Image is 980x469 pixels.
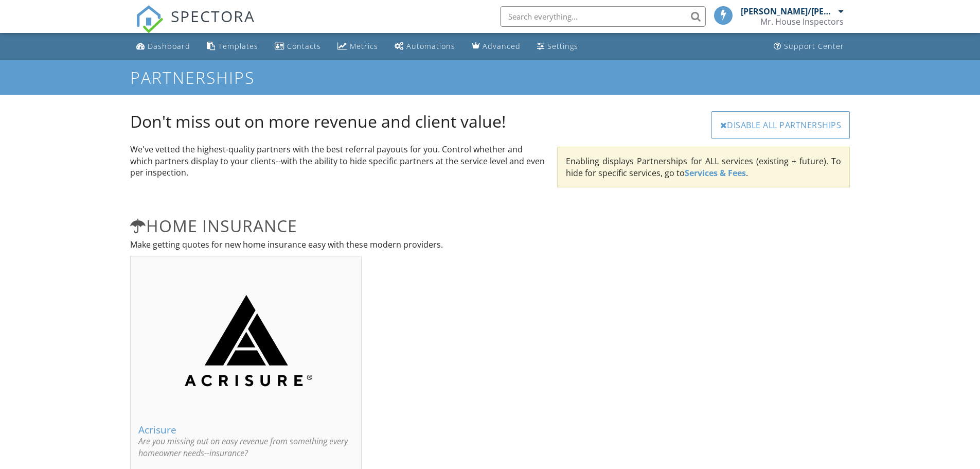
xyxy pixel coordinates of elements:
div: Dashboard [148,41,190,51]
div: Support Center [784,41,844,51]
h1: Partnerships [130,68,850,86]
a: Templates [203,37,262,56]
a: Metrics [333,37,382,56]
div: Automations [406,41,455,51]
a: Contacts [271,37,325,56]
a: Automations (Basic) [390,37,459,56]
div: Disable All Partnerships [711,111,850,139]
img: acrisure_logo.png [179,289,313,392]
a: SPECTORA [135,20,255,41]
a: Support Center [770,37,848,56]
div: Metrics [350,41,378,51]
div: Advanced [483,41,521,51]
div: Acrisure [138,424,354,436]
p: Make getting quotes for new home insurance easy with these modern providers. [130,239,850,250]
input: Search everything... [500,6,706,27]
div: Mr. House Inspectors [760,16,844,27]
span: SPECTORA [171,5,255,27]
div: Contacts [287,41,321,51]
div: [PERSON_NAME]/[PERSON_NAME] [741,6,836,16]
a: Dashboard [132,37,194,56]
p: We've vetted the highest-quality partners with the best referral payouts for you. Control whether... [130,144,545,178]
div: Templates [218,41,258,51]
div: Are you missing out on easy revenue from something every homeowner needs--insurance? [138,436,354,459]
a: Advanced [468,37,525,56]
a: Settings [533,37,582,56]
a: Acrisure [138,289,354,436]
img: The Best Home Inspection Software - Spectora [135,5,164,33]
a: Services & Fees [685,167,746,179]
div: Settings [547,41,578,51]
h3: Home Insurance [130,218,838,235]
h2: Don't miss out on more revenue and client value! [130,111,545,132]
div: Enabling displays Partnerships for ALL services (existing + future). To hide for specific service... [557,147,850,187]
